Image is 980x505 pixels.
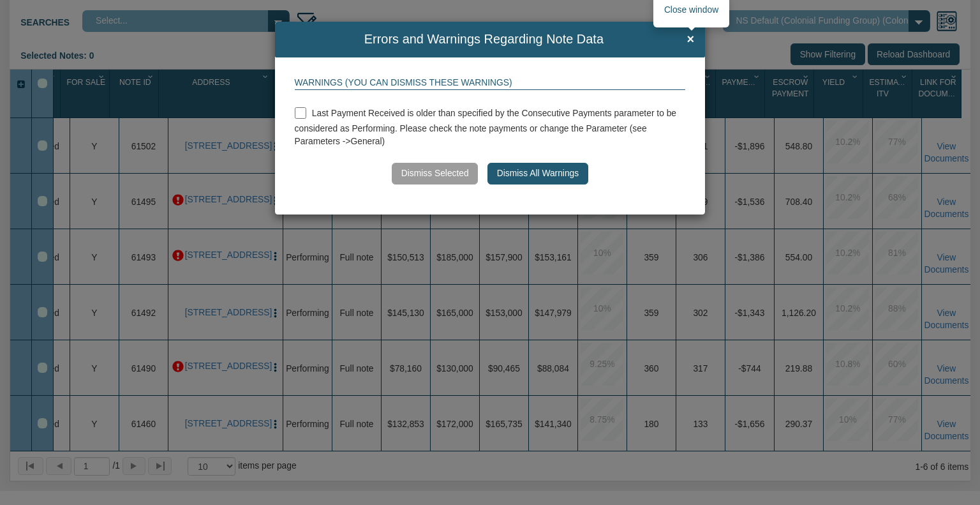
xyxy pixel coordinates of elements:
span: × [687,33,695,47]
button: Dismiss Selected [392,163,478,185]
button: Dismiss All Warnings [487,163,588,185]
span: Errors and Warnings Regarding Note Data [286,33,682,47]
div: Warnings (You can dismiss these warnings) [295,77,686,90]
span: Last Payment Received is older than specified by the Consecutive Payments parameter to be conside... [295,108,677,147]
